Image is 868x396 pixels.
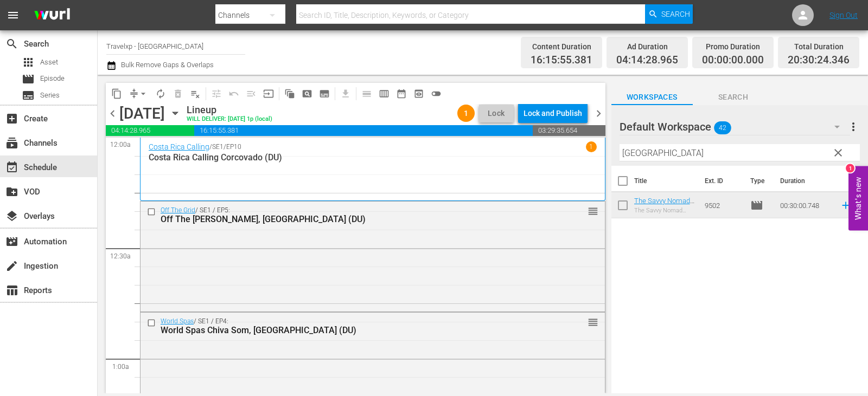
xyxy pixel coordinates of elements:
[479,105,514,122] button: Lock
[5,37,18,50] span: Search
[263,88,274,99] span: input
[5,161,18,174] span: Schedule
[40,57,58,68] span: Asset
[284,88,295,99] span: auto_awesome_motion_outlined
[119,61,214,69] span: Bulk Remove Gaps & Overlaps
[396,88,407,99] span: date_range_outlined
[212,143,226,151] p: SE1 /
[40,73,65,84] span: Episode
[161,206,546,224] div: / SE1 / EP5:
[226,143,241,151] p: EP10
[588,205,598,216] button: reorder
[847,120,860,133] span: more_vert
[106,107,119,120] span: chevron_left
[5,112,18,125] span: Create
[661,4,690,24] span: Search
[209,143,212,151] p: /
[518,103,588,123] button: Lock and Publish
[190,88,201,99] span: playlist_remove_outlined
[108,85,125,102] span: Copy Lineup
[22,89,35,102] span: Series
[138,88,149,99] span: arrow_drop_down
[829,11,858,20] a: Sign Out
[5,235,18,248] span: Automation
[616,54,678,67] span: 04:14:28.965
[22,56,35,69] span: Asset
[431,88,442,99] span: toggle_off
[483,108,509,119] span: Lock
[161,206,195,214] a: Off The Grid
[848,166,868,230] button: Open Feedback Widget
[413,88,424,99] span: preview_outlined
[5,210,18,223] span: Overlays
[698,166,744,196] th: Ext. ID
[634,166,698,196] th: Title
[702,54,764,67] span: 00:00:00.000
[410,85,427,102] span: View Backup
[700,192,746,218] td: 9502
[7,9,20,22] span: menu
[319,88,330,99] span: subtitles_outlined
[187,104,272,116] div: Lineup
[379,88,390,99] span: calendar_view_week_outlined
[702,39,764,54] div: Promo Duration
[832,146,845,159] span: clear
[774,166,839,196] th: Duration
[129,88,139,99] span: compress
[187,116,272,123] div: WILL DELIVER: [DATE] 1p (local)
[125,85,152,102] span: Remove Gaps & Overlaps
[5,137,18,150] span: Channels
[840,199,852,211] svg: Add to Schedule
[5,259,18,272] span: Ingestion
[194,125,533,136] span: 16:15:55.381
[588,316,598,327] button: reorder
[106,125,194,136] span: 04:14:28.965
[354,83,375,104] span: Day Calendar View
[5,284,18,297] span: Reports
[611,90,693,104] span: Workspaces
[588,205,598,217] span: reorder
[531,39,592,54] div: Content Duration
[620,112,850,142] div: Default Workspace
[788,54,850,67] span: 20:30:24.346
[155,88,166,99] span: autorenew_outlined
[161,214,546,224] div: Off The [PERSON_NAME], [GEOGRAPHIC_DATA] (DU)
[829,144,846,161] button: clear
[298,85,316,102] span: Create Search Block
[634,207,696,214] div: The Savvy Nomad Philippines [GEOGRAPHIC_DATA]
[531,54,592,67] span: 16:15:55.381
[119,105,165,122] div: [DATE]
[744,166,774,196] th: Type
[645,4,693,24] button: Search
[26,3,78,28] img: ans4CAIJ8jUAAAAAAAAAAAAAAAAAAAAAAAAgQb4GAAAAAAAAAAAAAAAAAAAAAAAAJMjXAAAAAAAAAAAAAAAAAAAAAAAAgAT5G...
[22,73,35,86] span: Episode
[161,317,194,325] a: World Spas
[5,185,18,198] span: VOD
[161,325,546,335] div: World Spas Chiva Som, [GEOGRAPHIC_DATA] (DU)
[302,88,312,99] span: pageview_outlined
[152,85,169,102] span: Loop Content
[776,192,835,218] td: 00:30:00.748
[847,114,860,140] button: more_vert
[40,90,60,101] span: Series
[846,164,854,172] div: 1
[788,39,850,54] div: Total Duration
[533,125,605,136] span: 03:29:35.654
[524,103,582,123] div: Lock and Publish
[714,116,731,139] span: 42
[393,85,410,102] span: Month Calendar View
[111,88,122,99] span: content_copy
[588,316,598,328] span: reorder
[693,90,774,104] span: Search
[592,107,605,120] span: chevron_right
[616,39,678,54] div: Ad Duration
[589,143,593,151] p: 1
[149,152,597,163] p: Costa Rica Calling Corcovado (DU)
[457,109,475,118] span: 1
[149,142,209,151] a: Costa Rica Calling
[634,197,694,229] a: The Savvy Nomad Philippines [GEOGRAPHIC_DATA] (DU)
[333,83,354,104] span: Download as CSV
[161,317,546,335] div: / SE1 / EP4:
[750,199,763,212] span: Episode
